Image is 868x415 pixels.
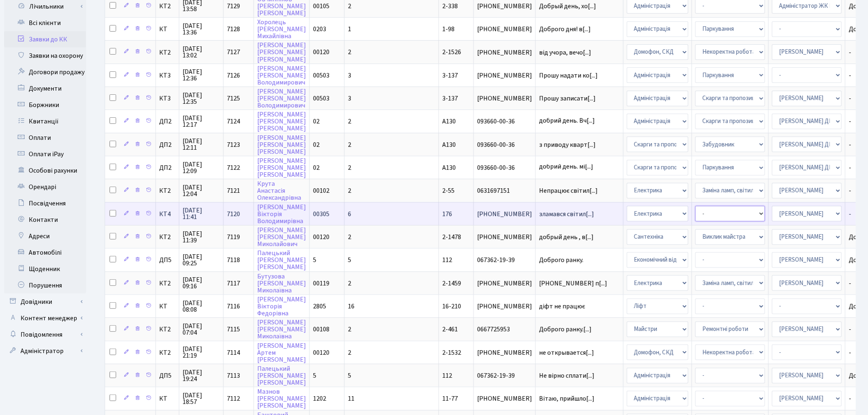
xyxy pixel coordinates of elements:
[313,302,326,311] span: 2805
[348,163,351,172] span: 2
[183,68,220,82] span: [DATE] 12:36
[183,138,220,151] span: [DATE] 12:11
[257,318,306,341] a: [PERSON_NAME][PERSON_NAME]Миколаївна
[183,161,220,174] span: [DATE] 12:09
[159,3,176,9] span: КТ2
[257,226,306,249] a: [PERSON_NAME][PERSON_NAME]Миколайович
[477,395,532,402] span: [PHONE_NUMBER]
[257,133,306,156] a: [PERSON_NAME][PERSON_NAME][PERSON_NAME]
[442,186,455,195] span: 2-55
[227,186,240,195] span: 7121
[257,249,306,271] a: Палецький[PERSON_NAME][PERSON_NAME]
[348,279,351,288] span: 2
[183,323,220,336] span: [DATE] 07:04
[539,186,598,195] span: Непрацює світил[...]
[183,392,220,405] span: [DATE] 18:57
[257,179,301,202] a: КрутаАнастасіяОлександрівна
[4,113,86,130] a: Квитанції
[313,255,316,265] span: 5
[257,203,306,226] a: [PERSON_NAME]ВікторіяВолодимирівна
[227,117,240,126] span: 7124
[4,162,86,179] a: Особові рахунки
[159,234,176,240] span: КТ2
[227,302,240,311] span: 7116
[4,15,86,31] a: Всі клієнти
[442,371,452,380] span: 112
[313,233,329,242] span: 00120
[539,25,591,34] span: Доброго дня! в[...]
[159,72,176,79] span: КТ3
[477,303,532,310] span: [PHONE_NUMBER]
[257,341,306,364] a: [PERSON_NAME]Артем[PERSON_NAME]
[477,326,532,333] span: 0667725953
[159,49,176,56] span: КТ2
[257,364,306,387] a: Палецький[PERSON_NAME][PERSON_NAME]
[159,326,176,333] span: КТ2
[348,210,351,219] span: 6
[348,71,351,80] span: 3
[477,141,532,148] span: 093660-00-36
[442,25,455,34] span: 1-98
[227,71,240,80] span: 7126
[539,233,594,242] span: добрый день , в[...]
[227,371,240,380] span: 7113
[257,295,306,318] a: [PERSON_NAME]ВікторіяФедорівна
[348,233,351,242] span: 2
[313,2,329,11] span: 00105
[159,187,176,194] span: КТ2
[442,233,461,242] span: 2-1478
[539,71,598,80] span: Прошу надати ко[...]
[4,343,86,359] a: Адміністратор
[159,395,176,402] span: КТ
[4,326,86,343] a: Повідомлення
[227,255,240,265] span: 7118
[183,346,220,359] span: [DATE] 21:19
[4,310,86,326] a: Контент менеджер
[4,80,86,97] a: Документи
[539,140,596,149] span: з приводу кварт[...]
[442,140,456,149] span: А130
[183,115,220,128] span: [DATE] 12:17
[348,48,351,57] span: 2
[477,349,532,356] span: [PHONE_NUMBER]
[227,94,240,103] span: 7125
[539,257,620,263] span: Доброго ранку.
[348,255,351,265] span: 5
[159,118,176,125] span: ДП2
[313,186,329,195] span: 00102
[539,162,593,171] span: добрий день. мі[...]
[227,210,240,219] span: 7120
[257,18,306,41] a: Хоролець[PERSON_NAME]Михайлівна
[4,294,86,310] a: Довідники
[313,94,329,103] span: 00503
[539,116,595,125] span: добрий день. Вч[...]
[4,277,86,294] a: Порушення
[477,72,532,79] span: [PHONE_NUMBER]
[477,211,532,217] span: [PHONE_NUMBER]
[348,394,354,403] span: 11
[227,163,240,172] span: 7122
[257,156,306,179] a: [PERSON_NAME][PERSON_NAME][PERSON_NAME]
[257,110,306,133] a: [PERSON_NAME][PERSON_NAME][PERSON_NAME]
[159,95,176,102] span: КТ3
[348,2,351,11] span: 2
[227,279,240,288] span: 7117
[4,146,86,162] a: Оплати iPay
[4,179,86,195] a: Орендарі
[159,280,176,287] span: КТ2
[442,394,458,403] span: 11-77
[348,140,351,149] span: 2
[159,349,176,356] span: КТ2
[477,26,532,32] span: [PHONE_NUMBER]
[442,48,461,57] span: 2-1526
[539,94,596,103] span: Прошу записати[...]
[4,130,86,146] a: Оплати
[313,394,326,403] span: 1202
[477,3,532,9] span: [PHONE_NUMBER]
[477,118,532,125] span: 093660-00-36
[539,303,620,310] span: діфт не працює
[4,212,86,228] a: Контакти
[313,25,326,34] span: 0203
[4,97,86,113] a: Боржники
[227,348,240,357] span: 7114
